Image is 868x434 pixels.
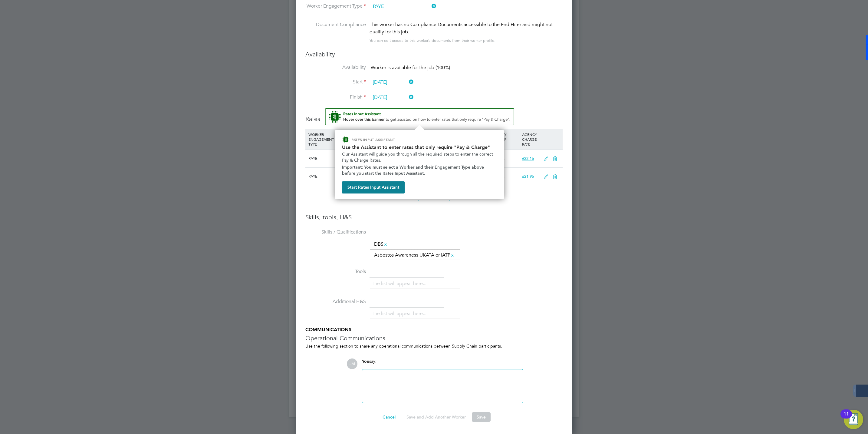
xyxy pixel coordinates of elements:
[305,79,366,85] label: Start
[372,240,390,248] li: DBS
[371,2,436,11] input: Select one
[305,327,563,333] h5: COMMUNICATIONS
[347,358,357,369] span: JM
[522,156,534,161] span: £22.16
[307,168,337,185] div: PAYE
[305,64,366,71] label: Availability
[305,343,563,349] div: Use the following section to share any operational communications between Supply Chain participants.
[342,181,405,193] button: Start Rates Input Assistant
[305,3,366,9] label: Worker Engagement Type
[522,174,534,179] span: £21.96
[371,78,414,87] input: Select one
[371,65,450,71] span: Worker is available for the job (100%)
[307,150,337,167] div: PAYE
[521,129,541,150] div: AGENCY CHARGE RATE
[305,213,563,221] h3: Skills, tools, H&S
[307,129,337,150] div: WORKER ENGAGEMENT TYPE
[372,280,429,288] li: The list will appear here...
[305,94,366,100] label: Finish
[843,414,849,422] div: 11
[342,144,497,150] h2: Use the Assistant to enter rates that only require "Pay & Charge"
[429,129,459,145] div: HOLIDAY PAY
[342,136,349,143] img: ENGAGE Assistant Icon
[305,268,366,275] label: Tools
[371,93,414,102] input: Select one
[305,334,563,342] h3: Operational Communications
[383,240,388,248] a: x
[370,21,563,35] div: This worker has no Compliance Documents accessible to the End Hirer and might not qualify for thi...
[337,129,368,145] div: RATE NAME
[305,229,366,235] label: Skills / Qualifications
[370,37,495,44] div: You can edit access to this worker’s documents from their worker profile.
[362,358,523,369] div: say:
[378,412,400,422] button: Cancel
[368,129,399,145] div: RATE TYPE
[459,129,490,145] div: EMPLOYER COST
[490,129,521,145] div: AGENCY MARKUP
[844,410,863,429] button: Open Resource Center, 11 new notifications
[398,129,429,145] div: WORKER PAY RATE
[342,165,485,176] strong: Important: You must select a Worker and their Engagement Type above before you start the Rates In...
[362,359,369,364] span: You
[305,21,366,43] label: Document Compliance
[305,298,366,305] label: Additional H&S
[351,137,427,142] p: RATES INPUT ASSISTANT
[472,412,491,422] button: Save
[305,50,563,58] h3: Availability
[450,251,455,259] a: x
[305,108,563,123] h3: Rates
[342,151,497,163] p: Our Assistant will guide you through all the required steps to enter the correct Pay & Charge Rates.
[402,412,471,422] button: Save and Add Another Worker
[372,251,457,259] li: Asbestos Awareness UKATA or IATP
[372,310,429,318] li: The list will appear here...
[325,108,514,125] button: Rate Assistant
[335,130,504,199] div: How to input Rates that only require Pay & Charge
